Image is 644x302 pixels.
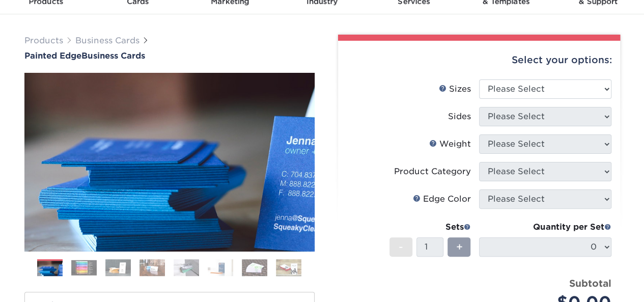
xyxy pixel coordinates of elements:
div: Quantity per Set [479,221,611,233]
div: Edge Color [413,193,471,205]
img: Business Cards 06 [208,259,233,277]
a: Business Cards [75,36,139,45]
a: Products [24,36,63,45]
img: Business Cards 08 [276,259,301,277]
strong: Subtotal [569,278,611,289]
img: Business Cards 05 [174,259,199,277]
div: Select your options: [346,41,612,79]
h1: Business Cards [24,51,315,61]
div: Sets [389,221,471,233]
span: - [399,239,403,255]
img: Business Cards 03 [105,259,131,277]
div: Weight [429,138,471,150]
img: Business Cards 02 [71,260,97,276]
span: + [456,239,462,255]
div: Sides [448,111,471,123]
div: Product Category [394,166,471,178]
img: Business Cards 04 [139,259,165,277]
span: Painted Edge [24,51,81,61]
div: Sizes [439,83,471,95]
img: Business Cards 07 [242,259,267,277]
a: Painted EdgeBusiness Cards [24,51,315,61]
